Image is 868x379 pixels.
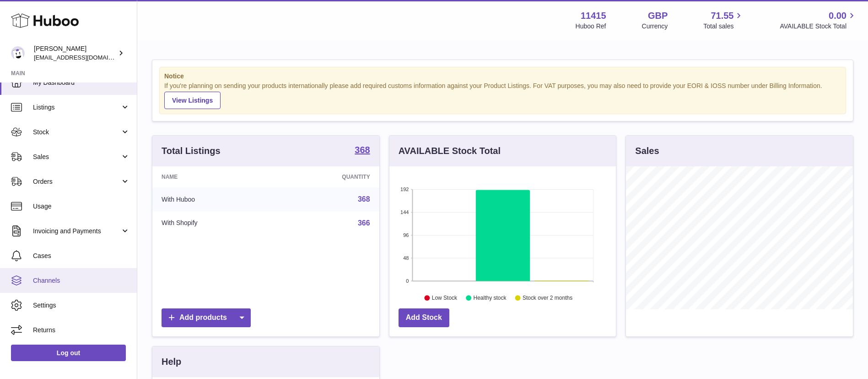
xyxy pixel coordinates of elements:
span: Total sales [703,22,744,31]
h3: Sales [635,145,659,157]
span: AVAILABLE Stock Total [780,22,857,31]
strong: 368 [355,145,370,154]
span: Invoicing and Payments [33,227,120,236]
a: 0.00 AVAILABLE Stock Total [780,10,857,31]
td: With Huboo [152,187,275,211]
span: [EMAIL_ADDRESS][DOMAIN_NAME] [34,54,135,61]
span: 71.55 [711,10,733,22]
span: Usage [33,202,130,211]
span: 0.00 [829,10,846,22]
div: Huboo Ref [576,22,606,31]
text: 192 [400,187,409,192]
text: 0 [406,278,409,284]
a: 71.55 Total sales [703,10,744,31]
strong: Notice [164,72,841,81]
a: View Listings [164,92,221,109]
a: Log out [11,345,126,361]
div: [PERSON_NAME] [34,44,116,62]
h3: AVAILABLE Stock Total [399,145,501,157]
a: Add Stock [399,308,449,327]
span: Returns [33,326,130,335]
span: Channels [33,276,130,285]
a: 368 [355,145,370,156]
h3: Help [162,356,181,368]
a: Add products [162,308,251,327]
span: Settings [33,301,130,310]
span: Listings [33,103,120,112]
text: 48 [403,255,409,261]
a: 368 [358,195,370,203]
th: Quantity [275,166,379,187]
a: 366 [358,219,370,227]
text: Stock over 2 months [523,295,572,301]
img: care@shopmanto.uk [11,46,25,60]
text: Healthy stock [473,295,507,301]
text: 144 [400,209,409,215]
text: Low Stock [432,295,458,301]
h3: Total Listings [162,145,221,157]
td: With Shopify [152,211,275,235]
span: Stock [33,128,120,137]
div: Currency [642,22,668,31]
text: 96 [403,232,409,238]
span: Sales [33,153,120,161]
th: Name [152,166,275,187]
span: My Dashboard [33,78,130,87]
span: Orders [33,177,120,186]
div: If you're planning on sending your products internationally please add required customs informati... [164,82,841,109]
strong: 11415 [581,10,606,22]
strong: GBP [648,10,668,22]
span: Cases [33,252,130,260]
